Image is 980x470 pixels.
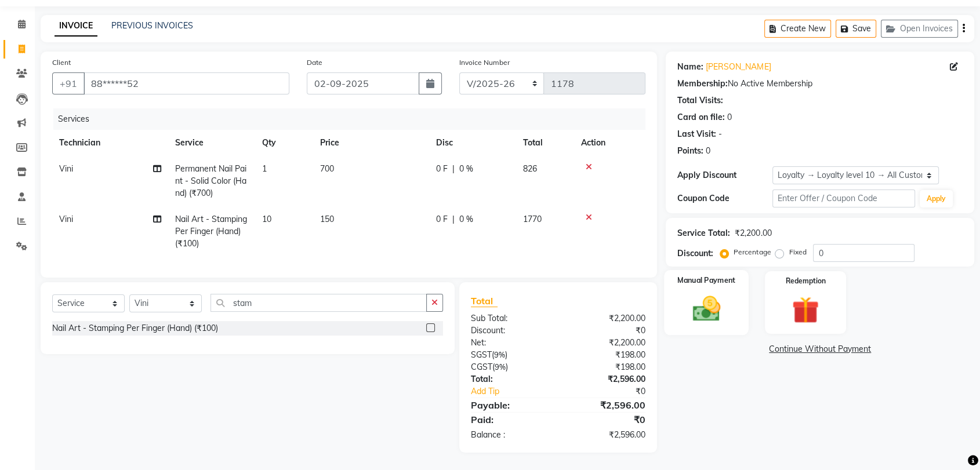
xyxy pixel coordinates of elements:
th: Total [516,130,574,156]
th: Action [574,130,645,156]
div: Coupon Code [677,192,772,205]
div: ( ) [462,349,558,361]
div: Total Visits: [677,94,723,107]
th: Service [168,130,255,156]
a: Add Tip [462,385,574,398]
span: 9% [494,350,505,359]
span: Vini [59,163,73,174]
img: _cash.svg [684,293,729,325]
div: ( ) [462,361,558,373]
div: Net: [462,337,558,349]
div: ₹2,200.00 [735,227,771,239]
span: 1770 [523,214,542,224]
a: [PERSON_NAME] [706,61,771,73]
label: Percentage [734,247,771,257]
span: 150 [320,214,334,224]
div: ₹2,200.00 [558,312,655,325]
div: 0 [706,145,710,157]
div: Discount: [462,325,558,337]
span: 1 [262,163,267,174]
a: INVOICE [55,16,97,37]
div: ₹2,596.00 [558,429,655,441]
div: Apply Discount [677,169,772,181]
span: | [452,213,455,225]
input: Search or Scan [210,294,427,312]
div: Card on file: [677,111,725,123]
label: Client [52,57,71,68]
div: ₹198.00 [558,349,655,361]
div: Balance : [462,429,558,441]
button: Save [836,20,876,38]
span: 0 % [459,213,473,225]
span: Permanent Nail Paint - Solid Color (Hand) (₹700) [175,163,246,198]
span: 10 [262,214,271,224]
div: Services [53,108,654,130]
div: 0 [727,111,732,123]
div: - [718,128,722,140]
label: Fixed [789,247,806,257]
div: Last Visit: [677,128,716,140]
div: Service Total: [677,227,730,239]
span: 0 F [436,213,448,225]
span: 9% [495,362,506,371]
span: Vini [59,214,73,224]
div: ₹0 [574,385,654,398]
div: ₹0 [558,325,655,337]
div: Points: [677,145,703,157]
img: _gift.svg [783,293,827,327]
a: Continue Without Payment [668,343,972,355]
div: ₹2,200.00 [558,337,655,349]
div: ₹2,596.00 [558,373,655,385]
th: Price [313,130,429,156]
label: Invoice Number [459,57,510,68]
div: No Active Membership [677,78,963,90]
span: Nail Art - Stamping Per Finger (Hand) (₹100) [175,214,247,249]
span: SGST [471,349,492,360]
label: Redemption [785,276,825,286]
div: Nail Art - Stamping Per Finger (Hand) (₹100) [52,322,218,334]
div: Membership: [677,78,728,90]
span: 0 F [436,163,448,175]
span: 0 % [459,163,473,175]
div: ₹2,596.00 [558,398,655,412]
button: +91 [52,72,85,94]
div: Sub Total: [462,312,558,325]
th: Qty [255,130,313,156]
button: Create New [764,20,831,38]
div: Total: [462,373,558,385]
div: Name: [677,61,703,73]
span: Total [471,295,498,307]
label: Manual Payment [678,275,736,286]
a: PREVIOUS INVOICES [111,20,193,31]
span: 826 [523,163,537,174]
th: Disc [429,130,516,156]
span: | [452,163,455,175]
div: ₹0 [558,413,655,427]
label: Date [307,57,322,68]
input: Search by Name/Mobile/Email/Code [84,72,289,94]
div: ₹198.00 [558,361,655,373]
input: Enter Offer / Coupon Code [772,190,915,207]
button: Apply [920,190,953,207]
th: Technician [52,130,168,156]
button: Open Invoices [881,20,958,38]
span: 700 [320,163,334,174]
div: Payable: [462,398,558,412]
span: CGST [471,362,492,372]
div: Discount: [677,247,713,260]
div: Paid: [462,413,558,427]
